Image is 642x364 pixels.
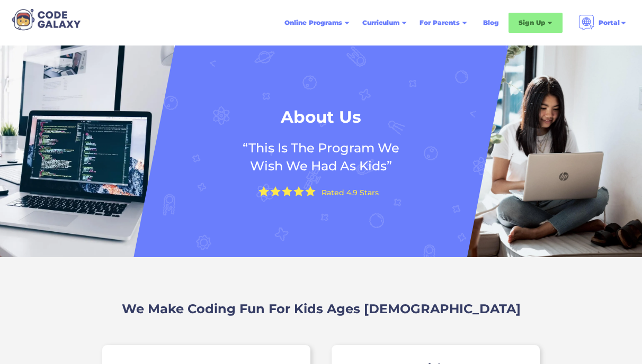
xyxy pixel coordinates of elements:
[362,17,399,28] div: Curriculum
[322,189,379,196] div: Rated 4.9 Stars
[477,13,505,32] a: Blog
[284,17,342,28] div: Online Programs
[599,17,620,28] div: Portal
[270,186,281,196] img: Yellow Star - the Code Galaxy
[282,186,292,196] img: Yellow Star - the Code Galaxy
[230,139,412,176] h2: “This Is The Program We Wish We Had As Kids”
[293,186,304,196] img: Yellow Star - the Code Galaxy
[305,186,316,196] img: Yellow Star - the Code Galaxy
[420,17,460,28] div: For Parents
[519,17,545,28] div: Sign Up
[281,106,361,128] h1: About Us
[258,186,269,196] img: Yellow Star - the Code Galaxy
[38,299,604,319] h2: We Make Coding Fun For Kids Ages [DEMOGRAPHIC_DATA]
